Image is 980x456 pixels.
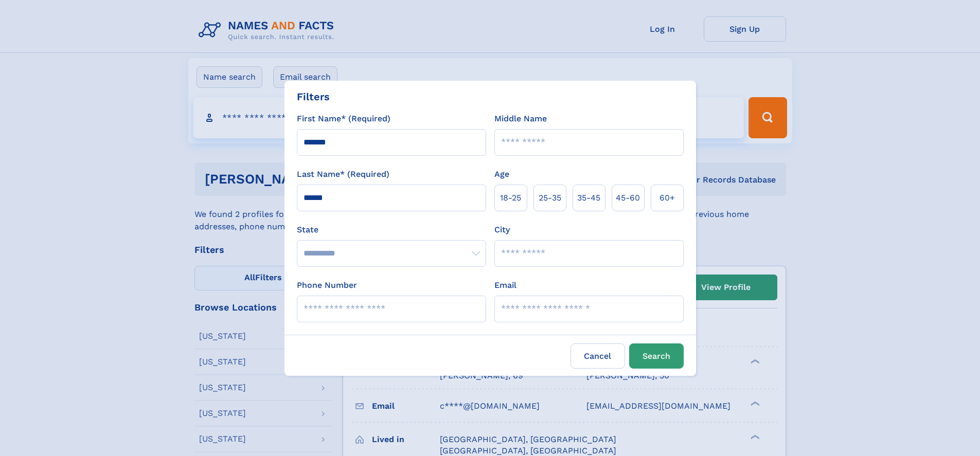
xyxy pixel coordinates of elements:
label: Age [494,168,509,180]
label: Phone Number [297,279,357,291]
button: Search [629,343,684,369]
span: 60+ [660,192,675,204]
span: 25‑35 [539,192,561,204]
label: State [297,224,486,236]
span: 18‑25 [500,192,521,204]
label: Last Name* (Required) [297,168,389,180]
label: Middle Name [494,113,547,125]
label: First Name* (Required) [297,113,390,125]
label: City [494,224,510,236]
label: Email [494,279,516,291]
label: Cancel [571,343,625,369]
span: 35‑45 [577,192,600,204]
span: 45‑60 [616,192,640,204]
div: Filters [297,89,330,104]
